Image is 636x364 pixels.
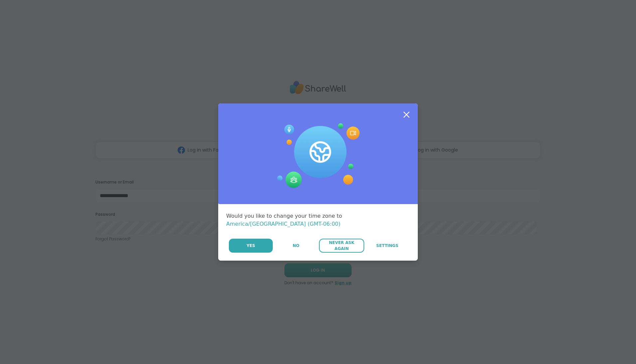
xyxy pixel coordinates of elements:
[226,212,410,228] div: Would you like to change your time zone to
[293,243,299,249] span: No
[246,243,255,249] span: Yes
[226,221,341,227] span: America/[GEOGRAPHIC_DATA] (GMT-06:00)
[273,239,318,253] button: No
[319,239,364,253] button: Never Ask Again
[365,239,410,253] a: Settings
[276,123,360,188] img: Session Experience
[376,243,398,249] span: Settings
[322,240,361,252] span: Never Ask Again
[229,239,273,253] button: Yes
